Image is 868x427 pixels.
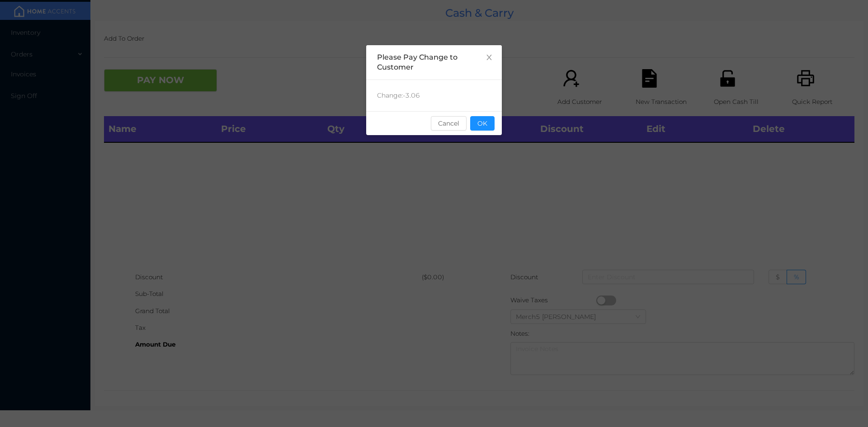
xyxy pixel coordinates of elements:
button: OK [470,116,495,131]
i: icon: close [486,54,493,61]
button: Close [476,45,502,70]
div: Please Pay Change to Customer [377,52,491,72]
button: Cancel [431,116,467,131]
div: Change: -3.06 [366,80,502,111]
